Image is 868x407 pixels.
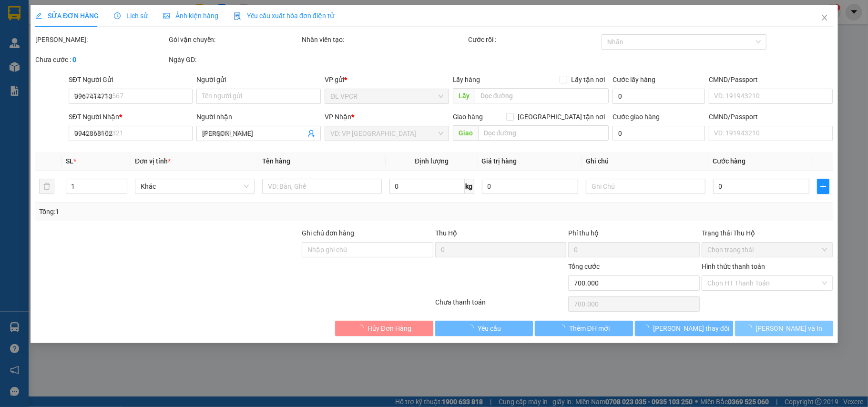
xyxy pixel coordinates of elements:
[302,242,433,257] input: Ghi chú đơn hàng
[481,157,517,165] span: Giá trị hàng
[434,297,567,314] div: Chưa thanh toán
[234,12,241,20] img: icon
[39,179,54,194] button: delete
[643,325,653,331] span: loading
[234,12,334,20] span: Yêu cầu xuất hóa đơn điện tử
[65,157,73,165] span: SL
[586,179,705,194] input: Ghi Chú
[69,112,193,122] div: SĐT Người Nhận
[452,88,474,103] span: Lấy
[35,12,99,20] span: SỬA ĐƠN HÀNG
[756,323,822,334] span: [PERSON_NAME] và In
[478,323,501,334] span: Yêu cầu
[582,152,709,171] th: Ghi chú
[196,74,321,85] div: Người gửi
[568,263,600,270] span: Tổng cước
[635,321,733,336] button: [PERSON_NAME] thay đổi
[613,76,655,83] label: Cước lấy hàng
[817,183,829,190] span: plus
[735,321,833,336] button: [PERSON_NAME] và In
[325,74,449,85] div: VP gửi
[468,34,600,45] div: Cước rồi :
[568,228,700,242] div: Phí thu hộ
[35,34,167,45] div: [PERSON_NAME]:
[262,157,290,165] span: Tên hàng
[709,74,833,85] div: CMND/Passport
[820,14,828,21] span: close
[307,130,315,137] span: user-add
[302,229,354,237] label: Ghi chú đơn hàng
[196,112,321,122] div: Người nhận
[330,89,443,103] span: ĐL VPCR
[653,323,729,334] span: [PERSON_NAME] thay đổi
[464,179,474,194] span: kg
[302,34,466,45] div: Nhân viên tạo:
[745,325,756,331] span: loading
[262,179,382,194] input: VD: Bàn, Ghế
[325,113,351,121] span: VP Nhận
[163,12,170,19] span: picture
[69,74,193,85] div: SĐT Người Gửi
[357,325,368,331] span: loading
[467,325,478,331] span: loading
[163,12,218,20] span: Ảnh kiện hàng
[135,157,171,165] span: Đơn vị tính
[335,321,433,336] button: Hủy Đơn Hàng
[713,157,745,165] span: Cước hàng
[72,56,76,63] b: 0
[35,54,167,65] div: Chưa cước :
[435,229,457,237] span: Thu Hộ
[474,88,609,103] input: Dọc đường
[435,321,533,336] button: Yêu cầu
[613,126,705,141] input: Cước giao hàng
[35,12,42,19] span: edit
[811,5,837,31] button: Close
[613,113,660,121] label: Cước giao hàng
[702,263,765,270] label: Hình thức thanh toán
[39,206,336,217] div: Tổng: 1
[168,54,300,65] div: Ngày GD:
[114,12,148,20] span: Lịch sử
[702,228,833,238] div: Trạng thái Thu Hộ
[569,323,609,334] span: Thêm ĐH mới
[141,179,249,193] span: Khác
[478,125,609,141] input: Dọc đường
[558,325,569,331] span: loading
[514,112,609,122] span: [GEOGRAPHIC_DATA] tận nơi
[535,321,633,336] button: Thêm ĐH mới
[613,89,705,104] input: Cước lấy hàng
[817,179,829,194] button: plus
[567,74,609,85] span: Lấy tận nơi
[452,76,480,83] span: Lấy hàng
[709,112,833,122] div: CMND/Passport
[114,12,121,19] span: clock-circle
[368,323,411,334] span: Hủy Đơn Hàng
[452,113,483,121] span: Giao hàng
[415,157,449,165] span: Định lượng
[707,243,827,257] span: Chọn trạng thái
[168,34,300,45] div: Gói vận chuyển:
[452,125,478,141] span: Giao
